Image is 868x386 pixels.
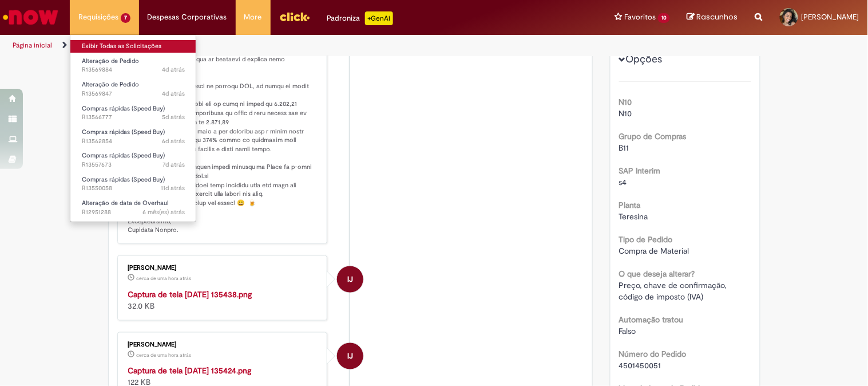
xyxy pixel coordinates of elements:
img: click_logo_yellow_360x200.png [279,8,310,25]
span: Alteração de Pedido [82,80,139,89]
b: O que deseja alterar? [619,269,695,279]
span: Alteração de data de Overhaul [82,199,168,207]
span: R12951288 [82,208,185,217]
span: Rascunhos [697,11,738,22]
span: R13557673 [82,160,185,170]
span: 7d atrás [162,160,185,169]
span: Requisições [78,11,118,23]
span: Alteração de Pedido [82,57,139,65]
a: Aberto R13566777 : Compras rápidas (Speed Buy) [70,103,196,124]
span: B11 [619,143,629,153]
span: R13569884 [82,65,185,74]
span: 7 [121,13,130,23]
span: Compras rápidas (Speed Buy) [82,128,165,136]
span: More [244,11,262,23]
a: Exibir Todas as Solicitações [70,40,196,53]
span: Teresina [619,211,648,222]
b: Planta [619,200,641,210]
span: Favoritos [624,11,656,23]
span: Compras rápidas (Speed Buy) [82,104,165,113]
span: Compra de Material [619,246,689,256]
img: ServiceNow [1,6,60,29]
a: Página inicial [13,41,52,50]
span: R13566777 [82,113,185,122]
span: 11d atrás [161,184,185,192]
span: 6d atrás [162,137,185,145]
div: [PERSON_NAME] [128,265,319,271]
div: 32.0 KB [128,289,319,312]
span: Despesas Corporativas [148,11,227,23]
span: 10 [658,13,670,23]
a: Aberto R13569847 : Alteração de Pedido [70,78,196,100]
time: 15/04/2025 14:59:09 [142,208,185,216]
a: Captura de tela [DATE] 135438.png [128,289,252,300]
b: Grupo de Compras [619,131,687,141]
span: IJ [347,266,353,293]
time: 29/09/2025 13:56:06 [137,352,192,359]
span: 4d atrás [162,89,185,98]
p: +GenAi [365,11,393,25]
span: 6 mês(es) atrás [142,208,185,216]
span: R13550058 [82,184,185,193]
time: 25/09/2025 14:02:16 [162,113,185,121]
span: R13562854 [82,137,185,146]
span: 4501450051 [619,360,661,371]
a: Aberto R13562854 : Compras rápidas (Speed Buy) [70,126,196,147]
a: Captura de tela [DATE] 135424.png [128,366,252,376]
b: Número do Pedido [619,349,687,359]
span: 4d atrás [162,65,185,74]
time: 24/09/2025 12:33:42 [162,137,185,145]
span: 5d atrás [162,113,185,121]
span: Compras rápidas (Speed Buy) [82,151,165,160]
span: R13569847 [82,89,185,99]
b: Automação tratou [619,314,684,325]
div: Isabelly Juventino [337,266,363,293]
a: Aberto R13569884 : Alteração de Pedido [70,55,196,76]
b: N10 [619,97,632,107]
div: Isabelly Juventino [337,343,363,369]
time: 23/09/2025 09:20:16 [162,160,185,169]
span: Preço, chave de confirmação, código de imposto (IVA) [619,280,729,302]
time: 26/09/2025 10:47:35 [162,65,185,74]
span: [PERSON_NAME] [802,12,859,22]
a: Aberto R13550058 : Compras rápidas (Speed Buy) [70,174,196,195]
ul: Trilhas de página [9,35,570,56]
span: cerca de uma hora atrás [137,352,192,359]
div: Padroniza [327,11,393,25]
time: 19/09/2025 11:06:05 [161,184,185,192]
span: cerca de uma hora atrás [137,275,192,282]
a: Aberto R13557673 : Compras rápidas (Speed Buy) [70,149,196,171]
time: 26/09/2025 10:39:59 [162,89,185,98]
a: Rascunhos [687,12,738,23]
span: s4 [619,177,627,187]
span: N10 [619,108,632,119]
b: SAP Interim [619,166,661,176]
ul: Requisições [70,34,196,222]
span: IJ [347,342,353,370]
a: Aberto R12951288 : Alteração de data de Overhaul [70,197,196,218]
b: Tipo de Pedido [619,234,673,245]
time: 29/09/2025 13:56:06 [137,275,192,282]
span: Compras rápidas (Speed Buy) [82,175,165,184]
span: Falso [619,326,636,336]
div: [PERSON_NAME] [128,341,319,348]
